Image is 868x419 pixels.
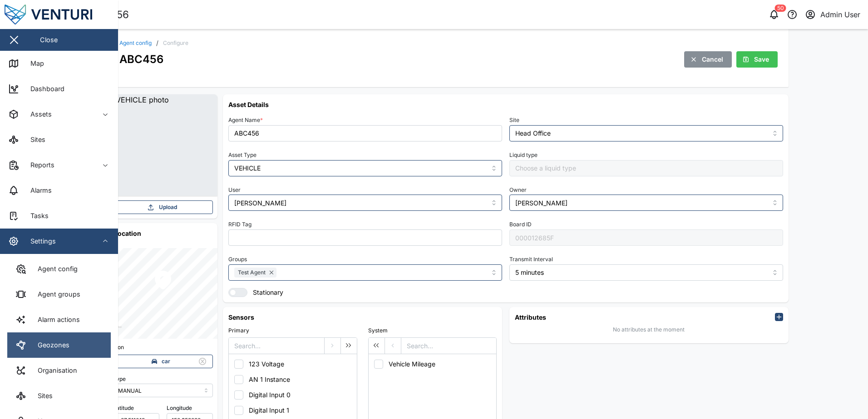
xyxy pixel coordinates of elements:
div: Map marker [152,269,174,293]
input: Choose an asset type [228,160,502,176]
button: AN 1 Instance [231,372,352,387]
h6: Asset Details [228,100,783,109]
div: Assets [24,109,52,119]
input: Choose a site [509,125,783,141]
div: Alarm actions [31,315,80,325]
button: Upload [113,200,213,214]
span: Cancel [702,52,723,67]
span: Upload [159,201,177,214]
img: Main Logo [5,5,123,24]
a: Organisation [7,358,111,383]
input: Search... [229,338,324,354]
a: Agent config [7,256,111,282]
div: Organisation [31,365,77,375]
label: Asset Type [228,152,256,158]
h6: Sensors [228,312,497,322]
div: Agent config [31,264,78,274]
label: Type [113,375,126,384]
h6: Location [108,223,217,244]
div: Admin User [820,9,860,20]
button: Save [736,51,778,68]
input: Choose an owner [509,195,783,211]
div: Sites [24,135,45,145]
div: Icon [113,343,213,352]
div: Sites [31,391,53,401]
div: Agent groups [31,289,80,299]
img: VEHICLE photo [108,94,217,196]
button: Digital Input 1 [231,403,352,418]
button: 123 Voltage [231,356,352,372]
a: Agent config [119,40,152,46]
a: Alarm actions [7,307,111,332]
button: car [113,355,213,368]
a: Sites [7,383,111,409]
label: Groups [228,256,247,263]
div: Tasks [24,211,49,221]
input: Choose a user [228,195,502,211]
span: Test Agent [238,268,266,277]
div: Reports [24,160,54,170]
canvas: Map [108,248,217,339]
span: car [162,355,170,368]
div: No attributes at the moment [613,326,685,334]
div: Configure [163,40,188,46]
label: Transmit Interval [509,256,553,263]
span: Save [754,52,769,67]
button: Remove Icon [196,355,209,368]
div: Settings [24,236,56,246]
label: Board ID [509,221,532,228]
div: 50 [775,5,786,12]
div: / [156,40,158,46]
label: RFID Tag [228,221,252,228]
a: Agent groups [7,282,111,307]
button: Cancel [684,51,732,68]
div: Dashboard [24,84,64,94]
div: ABC456 [119,51,163,68]
div: Close [40,35,58,45]
div: Alarms [24,185,52,195]
h6: Attributes [515,312,546,322]
button: Admin User [804,8,861,21]
label: Stationary [247,288,283,297]
a: Geozones [7,332,111,358]
label: User [228,187,241,193]
div: Map [24,58,44,68]
label: Latitude [113,404,134,413]
label: Longitude [167,404,192,413]
label: Site [509,117,519,123]
label: Liquid type [509,152,538,158]
div: System [368,326,497,335]
button: Digital Input 0 [231,387,352,403]
div: Geozones [31,340,69,350]
div: Primary [228,326,357,335]
button: Vehicle Mileage [371,356,492,372]
label: Owner [509,187,527,193]
label: Agent Name [228,117,263,123]
input: Search... [401,338,496,354]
